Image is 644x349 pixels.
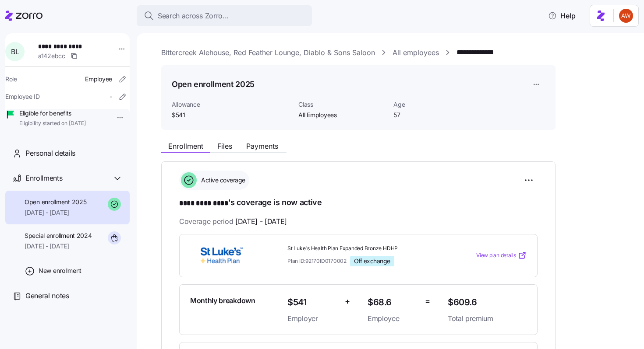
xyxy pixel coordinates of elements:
[448,313,527,324] span: Total premium
[354,257,390,265] span: Off exchange
[345,295,350,308] span: +
[19,120,86,127] span: Eligibility started on [DATE]
[476,251,516,260] span: View plan details
[298,100,386,109] span: Class
[287,313,338,324] span: Employer
[217,143,232,150] span: Files
[246,143,278,150] span: Payments
[619,9,633,23] img: 3c671664b44671044fa8929adf5007c6
[85,75,112,84] span: Employee
[190,245,253,265] img: St. Luke's Health Plan
[476,251,527,260] a: View plan details
[448,295,527,310] span: $609.6
[19,109,86,118] span: Eligible for benefits
[39,266,81,275] span: New enrollment
[25,148,75,159] span: Personal details
[5,75,17,84] span: Role
[179,197,538,209] h1: 's coverage is now active
[172,100,291,109] span: Allowance
[298,111,386,119] span: All Employees
[190,295,255,306] span: Monthly breakdown
[425,295,430,308] span: =
[368,313,418,324] span: Employee
[235,216,287,227] span: [DATE] - [DATE]
[287,257,347,265] span: Plan ID: 92170ID0170002
[11,48,19,55] span: B L
[393,47,439,58] a: All employees
[38,52,65,60] span: a142ebcc
[368,295,418,310] span: $68.6
[393,100,481,109] span: Age
[25,198,86,206] span: Open enrollment 2025
[25,173,62,184] span: Enrollments
[158,10,229,21] span: Search across Zorro...
[25,242,92,251] span: [DATE] - [DATE]
[25,231,92,240] span: Special enrollment 2024
[110,92,112,101] span: -
[287,245,441,252] span: St Luke's Health Plan Expanded Bronze HDHP
[172,79,255,90] h1: Open enrollment 2025
[161,47,375,58] a: Bittercreek Alehouse, Red Feather Lounge, Diablo & Sons Saloon
[172,111,291,119] span: $541
[168,143,203,150] span: Enrollment
[25,208,86,217] span: [DATE] - [DATE]
[541,7,583,24] button: Help
[5,92,40,101] span: Employee ID
[548,10,576,21] span: Help
[179,216,287,227] span: Coverage period
[25,290,69,301] span: General notes
[137,5,312,26] button: Search across Zorro...
[287,295,338,310] span: $541
[393,111,481,119] span: 57
[198,176,245,185] span: Active coverage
